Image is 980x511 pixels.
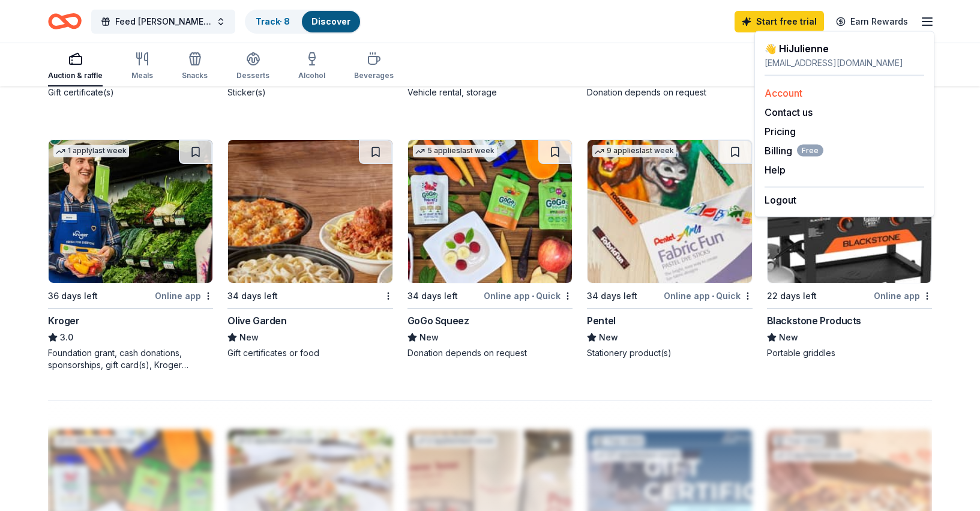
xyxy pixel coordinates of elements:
[419,330,439,345] span: New
[765,56,924,70] div: [EMAIL_ADDRESS][DOMAIN_NAME]
[587,86,752,98] div: Donation depends on request
[407,289,458,303] div: 34 days left
[298,47,325,86] button: Alcohol
[256,16,290,26] a: Track· 8
[407,313,469,328] div: GoGo Squeez
[829,11,915,32] a: Earn Rewards
[227,86,392,98] div: Sticker(s)
[484,288,573,303] div: Online app Quick
[767,289,817,303] div: 22 days left
[765,144,823,158] button: BillingFree
[131,47,153,86] button: Meals
[48,289,98,303] div: 36 days left
[131,71,153,80] div: Meals
[587,347,752,359] div: Stationery product(s)
[227,139,392,359] a: Image for Olive Garden34 days leftOlive GardenNewGift certificates or food
[407,347,573,359] div: Donation depends on request
[182,47,208,86] button: Snacks
[236,47,269,86] button: Desserts
[735,11,824,32] a: Start free trial
[765,144,823,158] span: Billing
[48,47,103,86] button: Auction & raffle
[48,313,80,328] div: Kroger
[779,330,798,345] span: New
[239,330,259,345] span: New
[532,291,534,301] span: •
[712,291,714,301] span: •
[765,125,796,138] a: Pricing
[354,47,394,86] button: Beverages
[48,139,213,371] a: Image for Kroger1 applylast week36 days leftOnline appKroger3.0Foundation grant, cash donations, ...
[797,145,823,157] span: Free
[354,71,394,80] div: Beverages
[53,145,129,157] div: 1 apply last week
[227,347,392,359] div: Gift certificates or food
[767,347,932,359] div: Portable griddles
[599,330,618,345] span: New
[228,140,392,283] img: Image for Olive Garden
[587,289,637,303] div: 34 days left
[587,139,752,359] a: Image for Pentel9 applieslast week34 days leftOnline app•QuickPentelNewStationery product(s)
[60,330,73,345] span: 3.0
[592,145,676,157] div: 9 applies last week
[588,140,751,283] img: Image for Pentel
[155,288,213,303] div: Online app
[413,145,497,157] div: 5 applies last week
[664,288,753,303] div: Online app Quick
[48,347,213,371] div: Foundation grant, cash donations, sponsorships, gift card(s), Kroger products
[767,139,932,359] a: Image for Blackstone Products6 applieslast week22 days leftOnline appBlackstone ProductsNewPortab...
[767,313,861,328] div: Blackstone Products
[298,71,325,80] div: Alcohol
[408,140,572,283] img: Image for GoGo Squeez
[311,16,350,26] a: Discover
[765,163,786,177] button: Help
[115,14,211,29] span: Feed [PERSON_NAME] Summit
[765,87,802,99] a: Account
[48,71,103,80] div: Auction & raffle
[182,71,208,80] div: Snacks
[407,139,573,359] a: Image for GoGo Squeez5 applieslast week34 days leftOnline app•QuickGoGo SqueezNewDonation depends...
[227,313,286,328] div: Olive Garden
[765,105,813,119] button: Contact us
[236,71,269,80] div: Desserts
[49,140,212,283] img: Image for Kroger
[765,41,924,56] div: 👋 Hi Julienne
[227,289,278,303] div: 34 days left
[587,313,616,328] div: Pentel
[48,86,213,98] div: Gift certificate(s)
[48,7,82,35] a: Home
[91,10,235,34] button: Feed [PERSON_NAME] Summit
[765,193,796,207] button: Logout
[245,10,361,34] button: Track· 8Discover
[407,86,573,98] div: Vehicle rental, storage
[874,288,932,303] div: Online app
